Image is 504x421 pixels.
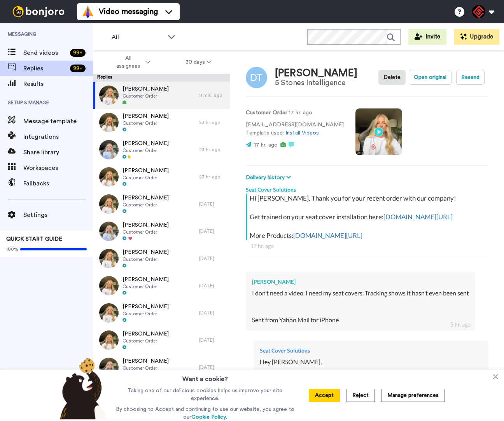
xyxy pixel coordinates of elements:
span: 17 hr. ago [254,142,278,148]
a: [PERSON_NAME]Customer Order23 hr. ago [93,136,230,163]
a: [PERSON_NAME]Customer Order11 min. ago [93,82,230,109]
div: 23 hr. ago [199,147,226,153]
img: f342b07d-fabd-4193-8f22-9bea2f7d3a21-thumb.jpg [99,330,119,350]
button: Accept [309,389,340,402]
img: 05ecce37-b6ae-4521-b511-6b95e3e2b97b-thumb.jpg [99,249,119,268]
span: [PERSON_NAME] [122,112,169,120]
div: 99 + [70,49,86,57]
span: Replies [23,64,67,73]
div: 17 hr. ago [250,242,484,250]
span: [PERSON_NAME] [122,276,169,283]
button: Delivery history [246,173,293,182]
a: [DOMAIN_NAME][URL] [383,213,453,221]
strong: Customer Order [246,110,287,115]
img: 0a07464a-5a72-4ec9-8cd0-63d7fc57003b-thumb.jpg [99,167,119,187]
button: Reject [346,389,375,402]
img: bcb6f276-295a-4da1-af94-775b6eb3321f-thumb.jpg [99,140,119,159]
div: [DATE] [199,228,226,234]
a: [PERSON_NAME]Customer Order[DATE] [93,354,230,381]
span: Customer Order [122,365,169,371]
button: All assignees [95,51,168,73]
span: Message template [23,117,93,126]
button: Invite [408,29,446,45]
div: [PERSON_NAME] [252,278,469,286]
span: Fallbacks [23,179,93,188]
span: Video messaging [99,6,158,17]
a: [PERSON_NAME]Customer Order[DATE] [93,245,230,272]
div: Hi [PERSON_NAME], Thank you for your recent order with our company! Get trained on your seat cove... [250,194,486,240]
button: Open original [409,70,451,85]
span: [PERSON_NAME] [122,194,169,202]
p: By choosing to Accept and continuing to use our website, you agree to our . [114,405,296,421]
div: [PERSON_NAME] [275,68,357,79]
p: Taking one of our delicious cookies helps us improve your site experience. [114,387,296,402]
span: [PERSON_NAME] [122,357,169,365]
span: Workspaces [23,163,93,173]
div: 23 hr. ago [199,174,226,180]
span: Send videos [23,48,67,58]
span: Customer Order [122,147,169,154]
div: Seat Cover Solutions [260,347,482,355]
button: Resend [456,70,485,85]
span: Customer Order [122,175,169,181]
img: 5679cb2b-1065-4aa9-aaa1-910e677a4987-thumb.jpg [99,222,119,241]
div: I don’t need a video. I need my seat covers. Tracking shows it hasn’t even been sent Sent from Ya... [252,289,469,324]
a: [DOMAIN_NAME][URL] [293,231,362,239]
img: 89dcf774-2898-4a8e-a888-7c9fa961d07f-thumb.jpg [99,86,119,105]
img: Image of David Tinsley [246,67,267,88]
p: [EMAIL_ADDRESS][DOMAIN_NAME] Template used: [246,121,344,137]
span: [PERSON_NAME] [122,330,169,338]
span: Customer Order [122,283,169,290]
span: Customer Order [122,311,169,317]
span: [PERSON_NAME] [122,221,169,229]
img: fea695a4-2ba1-4f94-a12d-7ff03fcb631b-thumb.jpg [99,276,119,295]
h3: Want a cookie? [182,370,228,384]
span: Integrations [23,132,93,141]
img: 52ca0e81-6046-4e95-a981-4d47291f86d8-thumb.jpg [99,303,119,323]
div: 5 hr. ago [450,321,471,328]
span: Share library [23,148,93,157]
a: [PERSON_NAME]Customer Order23 hr. ago [93,109,230,136]
span: Customer Order [122,256,169,262]
a: [PERSON_NAME]Customer Order[DATE] [93,190,230,218]
a: [PERSON_NAME]Customer Order23 hr. ago [93,163,230,190]
span: Customer Order [122,202,169,208]
div: [DATE] [199,310,226,316]
span: [PERSON_NAME] [122,85,169,93]
div: 5 Stones Intelligence [275,79,357,87]
a: [PERSON_NAME]Customer Order[DATE] [93,218,230,245]
div: [DATE] [199,255,226,262]
span: All [112,33,164,42]
div: Replies [93,74,230,82]
span: Customer Order [122,120,169,126]
a: [PERSON_NAME]Customer Order[DATE] [93,272,230,299]
a: [PERSON_NAME]Customer Order[DATE] [93,299,230,327]
span: Settings [23,210,93,220]
p: : 17 hr. ago [246,109,344,117]
button: Upgrade [454,29,499,45]
img: e931e3cf-1be3-46ad-9774-e8adbcc006d0-thumb.jpg [99,194,119,214]
div: Seat Cover Solutions [246,182,488,194]
div: [DATE] [199,201,226,207]
button: 30 days [168,55,229,69]
span: [PERSON_NAME] [122,167,169,175]
div: 11 min. ago [199,92,226,98]
span: QUICK START GUIDE [6,236,62,242]
span: Customer Order [122,229,169,235]
a: Install Videos [285,130,319,136]
img: vm-color.svg [82,5,94,18]
button: Manage preferences [381,389,445,402]
a: [PERSON_NAME]Customer Order[DATE] [93,327,230,354]
span: Customer Order [122,338,169,344]
div: [DATE] [199,283,226,289]
span: Results [23,79,93,89]
img: bj-logo-header-white.svg [9,6,68,17]
div: 23 hr. ago [199,119,226,126]
img: bear-with-cookie.png [53,357,110,419]
span: All assignees [112,54,144,70]
span: Customer Order [122,93,169,99]
div: [DATE] [199,337,226,343]
span: [PERSON_NAME] [122,140,169,147]
a: Cookie Policy [191,414,226,420]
